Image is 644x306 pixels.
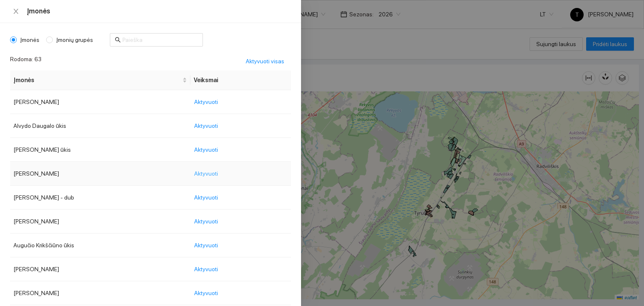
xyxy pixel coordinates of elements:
[239,54,291,68] button: Aktyvuoti visas
[13,8,19,15] span: close
[194,169,218,178] span: Aktyvuoti
[194,145,218,154] span: Aktyvuoti
[10,90,190,114] td: [PERSON_NAME]
[194,193,218,202] span: Aktyvuoti
[194,262,225,276] button: Aktyvuoti
[122,35,198,44] input: Paieška
[10,281,190,305] td: [PERSON_NAME]
[194,121,218,130] span: Aktyvuoti
[194,217,218,226] span: Aktyvuoti
[194,143,225,156] button: Aktyvuoti
[194,95,225,109] button: Aktyvuoti
[246,57,284,66] span: Aktyvuoti visas
[194,239,225,252] button: Aktyvuoti
[10,233,190,257] td: Augučio Krikščiūno ūkis
[10,210,190,233] td: [PERSON_NAME]
[10,162,190,186] td: [PERSON_NAME]
[194,191,225,204] button: Aktyvuoti
[10,70,190,90] th: this column's title is Įmonės,this column is sortable
[194,215,225,228] button: Aktyvuoti
[10,257,190,281] td: [PERSON_NAME]
[194,97,218,106] span: Aktyvuoti
[10,138,190,162] td: [PERSON_NAME] ūkis
[190,70,291,90] th: Veiksmai
[194,241,218,250] span: Aktyvuoti
[194,288,218,298] span: Aktyvuoti
[17,35,43,44] span: Įmonės
[10,114,190,138] td: Alvydo Daugalo ūkis
[194,167,225,180] button: Aktyvuoti
[13,75,181,85] span: Įmonės
[10,54,42,68] span: Rodoma: 63
[194,286,225,300] button: Aktyvuoti
[10,186,190,210] td: [PERSON_NAME] - dub
[115,37,121,43] span: search
[194,265,218,274] span: Aktyvuoti
[53,35,96,44] span: Įmonių grupės
[10,8,22,16] button: Close
[194,119,225,132] button: Aktyvuoti
[27,7,291,16] div: Įmonės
